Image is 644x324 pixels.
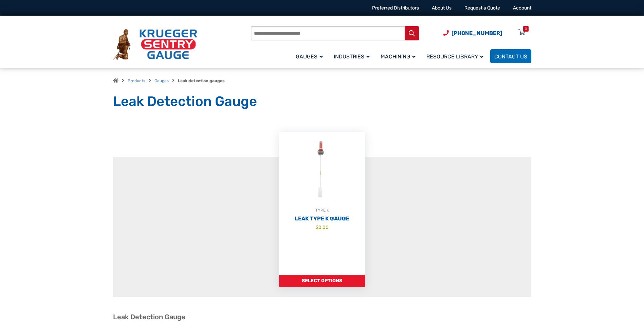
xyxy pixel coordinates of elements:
span: Contact Us [494,53,527,60]
h2: Leak Detection Gauge [113,313,531,321]
h2: Leak Type K Gauge [279,215,365,222]
a: Request a Quote [464,5,500,11]
img: Leak Detection Gauge [279,132,365,207]
span: Machining [381,53,416,60]
strong: Leak detection gauges [178,78,225,83]
a: Gauges [292,48,330,64]
a: Add to cart: “Leak Type K Gauge” [279,275,365,287]
div: TYPE K [279,207,365,214]
a: Contact Us [490,49,531,63]
a: Gauges [154,78,169,83]
h1: Leak Detection Gauge [113,93,531,110]
a: Products [128,78,145,83]
a: Preferred Distributors [372,5,419,11]
a: Resource Library [422,48,490,64]
div: 0 [525,26,527,32]
span: Gauges [296,53,323,60]
a: Account [513,5,531,11]
a: Industries [330,48,376,64]
a: Machining [376,48,422,64]
img: Krueger Sentry Gauge [113,29,197,60]
bdi: 0.00 [316,224,329,230]
span: [PHONE_NUMBER] [452,30,502,36]
span: Resource Library [426,53,483,60]
span: Industries [334,53,370,60]
a: TYPE KLeak Type K Gauge $0.00 [279,132,365,275]
a: Phone Number (920) 434-8860 [443,29,502,37]
span: $ [316,224,318,230]
a: About Us [432,5,452,11]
